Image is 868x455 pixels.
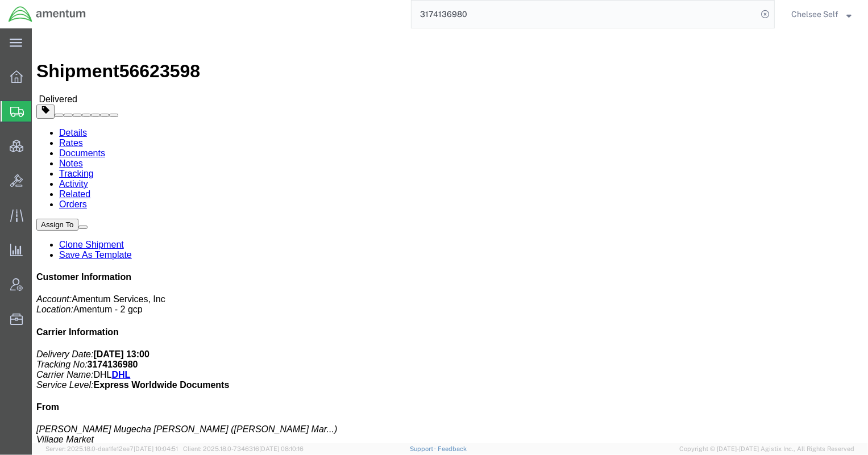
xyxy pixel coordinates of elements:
span: Chelsee Self [791,8,838,20]
input: Search for shipment number, reference number [412,1,757,28]
span: Server: 2025.18.0-daa1fe12ee7 [45,445,178,452]
iframe: FS Legacy Container [32,28,868,443]
span: [DATE] 08:10:16 [259,445,304,452]
a: Support [410,445,438,452]
span: Copyright © [DATE]-[DATE] Agistix Inc., All Rights Reserved [679,444,854,454]
span: Client: 2025.18.0-7346316 [183,445,304,452]
a: Feedback [438,445,467,452]
button: Chelsee Self [791,7,852,21]
img: logo [8,6,86,23]
span: [DATE] 10:04:51 [134,445,178,452]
